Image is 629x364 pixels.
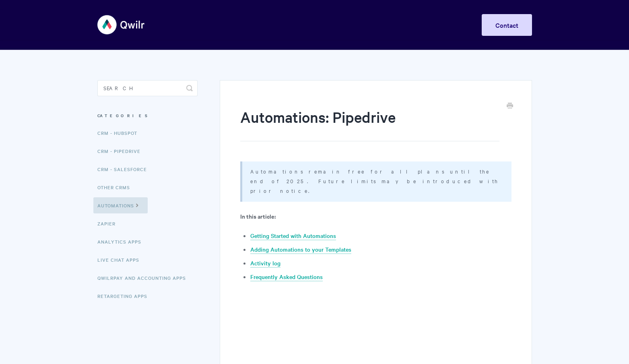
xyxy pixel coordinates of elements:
p: Automations remain free for all plans until the end of 2025. Future limits may be introduced with... [250,166,501,195]
a: Activity log [250,259,280,268]
a: Contact [482,14,532,36]
a: CRM - HubSpot [97,125,143,141]
h1: Automations: Pipedrive [240,107,499,141]
a: Other CRMs [97,179,136,195]
b: In this article: [240,212,276,220]
a: QwilrPay and Accounting Apps [97,270,192,286]
a: Zapier [97,215,122,232]
input: Search [97,80,198,96]
a: Live Chat Apps [97,252,145,268]
img: Qwilr Help Center [97,10,145,40]
h3: Categories [97,108,198,123]
a: Retargeting Apps [97,288,153,304]
a: CRM - Salesforce [97,161,153,177]
a: Automations [93,197,148,213]
a: CRM - Pipedrive [97,143,146,159]
a: Getting Started with Automations [250,232,336,240]
a: Adding Automations to your Templates [250,245,351,254]
a: Analytics Apps [97,234,147,250]
a: Frequently Asked Questions [250,273,323,281]
a: Print this Article [507,102,513,111]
